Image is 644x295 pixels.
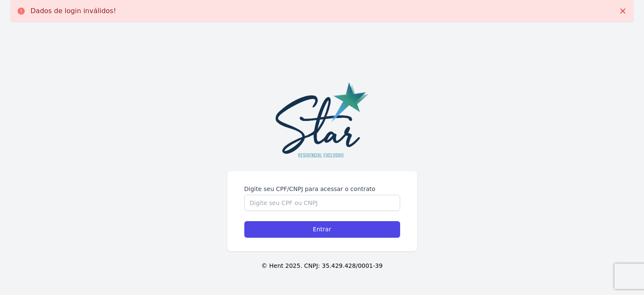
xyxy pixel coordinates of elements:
p: © Hent 2025. CNPJ: 35.429.428/0001-39 [14,261,630,270]
label: Digite seu CPF/CNPJ para acessar o contrato [244,185,400,193]
img: Star-Logo-02%20(1).png [276,82,369,157]
input: Digite seu CPF ou CNPJ [244,195,400,211]
input: Entrar [244,221,400,238]
p: Dados de login inválidos! [30,7,116,15]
